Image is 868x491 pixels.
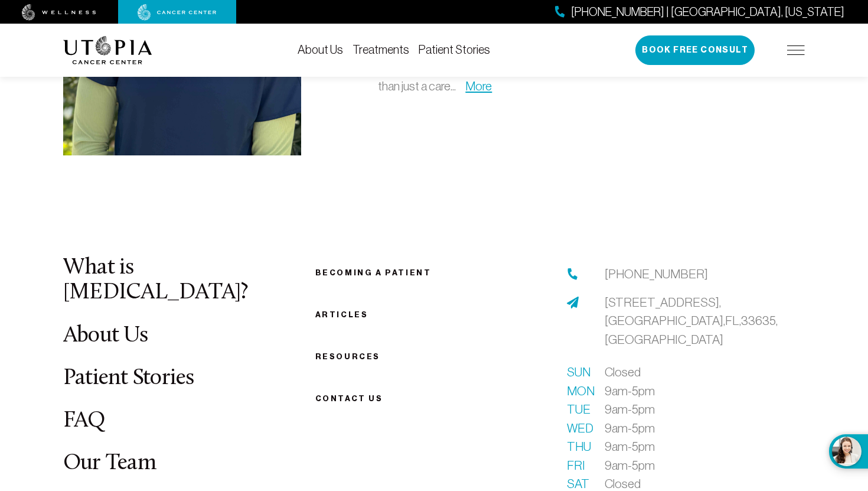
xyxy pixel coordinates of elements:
[567,419,590,438] span: Wed
[567,456,590,475] span: Fri
[567,382,590,401] span: Mon
[605,293,805,349] a: [STREET_ADDRESS],[GEOGRAPHIC_DATA],FL,33635,[GEOGRAPHIC_DATA]
[605,456,655,475] span: 9am-5pm
[605,382,655,401] span: 9am-5pm
[63,36,152,64] img: logo
[605,295,778,346] span: [STREET_ADDRESS], [GEOGRAPHIC_DATA], FL, 33635, [GEOGRAPHIC_DATA]
[567,268,579,280] img: phone
[353,43,409,56] a: Treatments
[63,256,248,304] a: What is [MEDICAL_DATA]?
[605,419,655,438] span: 9am-5pm
[465,79,492,93] a: More
[315,268,432,277] a: Becoming a patient
[138,4,217,21] img: cancer center
[315,310,368,319] a: Articles
[298,43,343,56] a: About Us
[567,363,590,382] span: Sun
[63,367,194,390] a: Patient Stories
[567,297,579,308] img: address
[787,45,805,55] img: icon-hamburger
[567,400,590,419] span: Tue
[22,4,96,21] img: wellness
[605,363,641,382] span: Closed
[63,324,148,347] a: About Us
[605,265,708,284] a: [PHONE_NUMBER]
[571,4,844,21] span: [PHONE_NUMBER] | [GEOGRAPHIC_DATA], [US_STATE]
[315,394,383,403] span: Contact us
[605,400,655,419] span: 9am-5pm
[605,437,655,456] span: 9am-5pm
[567,437,590,456] span: Thu
[635,35,755,65] button: Book Free Consult
[315,352,380,361] a: Resources
[419,43,490,56] a: Patient Stories
[555,4,844,21] a: [PHONE_NUMBER] | [GEOGRAPHIC_DATA], [US_STATE]
[63,409,106,433] a: FAQ
[63,452,156,475] a: Our Team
